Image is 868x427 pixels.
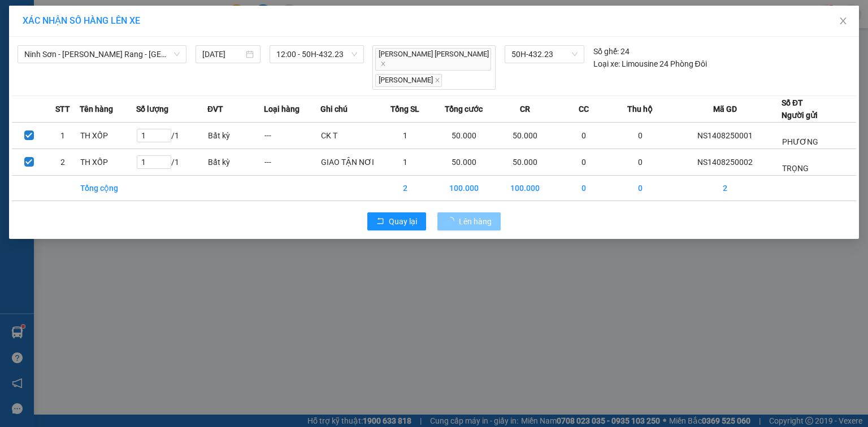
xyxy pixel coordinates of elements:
[264,103,300,115] span: Loại hàng
[376,217,384,226] span: rollback
[445,103,483,115] span: Tổng cước
[80,149,136,175] td: TH XỐP
[511,46,577,63] span: 50H-432.23
[46,122,80,149] td: 1
[612,122,669,149] td: 0
[80,103,113,115] span: Tên hàng
[827,6,859,37] button: Close
[555,175,612,201] td: 0
[80,122,136,149] td: TH XỐP
[433,175,494,201] td: 100.000
[80,175,136,201] td: Tổng cộng
[389,215,417,228] span: Quay lại
[136,103,168,115] span: Số lượng
[375,74,442,87] span: [PERSON_NAME]
[612,149,669,175] td: 0
[435,77,440,83] span: close
[782,164,809,173] span: TRỌNG
[14,73,62,126] b: An Anh Limousine
[433,122,494,149] td: 50.000
[520,103,530,115] span: CR
[375,48,491,71] span: [PERSON_NAME] [PERSON_NAME]
[320,103,348,115] span: Ghi chú
[73,16,108,108] b: Biên nhận gởi hàng hóa
[782,137,818,146] span: PHƯƠNG
[669,175,782,201] td: 2
[207,122,264,149] td: Bất kỳ
[320,122,377,149] td: CK T
[380,61,386,67] span: close
[46,149,80,175] td: 2
[627,103,653,115] span: Thu hộ
[494,122,555,149] td: 50.000
[264,149,320,175] td: ---
[276,46,358,63] span: 12:00 - 50H-432.23
[264,122,320,149] td: ---
[839,16,848,25] span: close
[437,212,501,230] button: Lên hàng
[494,175,555,201] td: 100.000
[136,149,207,175] td: / 1
[555,149,612,175] td: 0
[377,122,433,149] td: 1
[593,58,707,70] div: Limousine 24 Phòng Đôi
[367,212,426,230] button: rollbackQuay lại
[579,103,589,115] span: CC
[669,122,782,149] td: NS1408250001
[202,48,244,60] input: 14/08/2025
[669,149,782,175] td: NS1408250002
[207,103,223,115] span: ĐVT
[377,175,433,201] td: 2
[459,215,492,228] span: Lên hàng
[390,103,419,115] span: Tổng SL
[433,149,494,175] td: 50.000
[446,217,459,225] span: loading
[593,45,619,58] span: Số ghế:
[136,122,207,149] td: / 1
[782,97,818,121] div: Số ĐT Người gửi
[207,149,264,175] td: Bất kỳ
[555,122,612,149] td: 0
[612,175,669,201] td: 0
[377,149,433,175] td: 1
[593,45,630,58] div: 24
[593,58,620,70] span: Loại xe:
[713,103,737,115] span: Mã GD
[24,46,180,63] span: Ninh Sơn - Phan Rang - Miền Tây
[494,149,555,175] td: 50.000
[23,15,140,26] span: XÁC NHẬN SỐ HÀNG LÊN XE
[55,103,70,115] span: STT
[320,149,377,175] td: GIAO TẬN NƠI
